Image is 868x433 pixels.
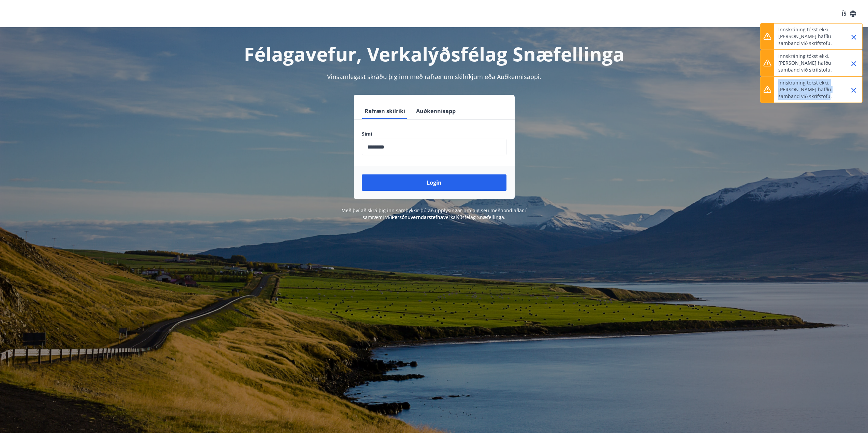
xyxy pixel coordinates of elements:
[362,130,506,137] label: Sími
[848,58,859,69] button: Close
[848,84,859,96] button: Close
[327,73,541,81] span: Vinsamlegast skráðu þig inn með rafrænum skilríkjum eða Auðkennisappi.
[362,103,408,119] button: Rafræn skilríki
[838,7,860,20] button: ÍS
[848,31,859,43] button: Close
[778,53,838,73] p: Innskráning tókst ekki. [PERSON_NAME] hafðu samband við skrifstofu.
[197,41,672,67] h1: Félagavefur, Verkalýðsfélag Snæfellinga
[778,26,838,47] p: Innskráning tókst ekki. [PERSON_NAME] hafðu samband við skrifstofu.
[413,103,458,119] button: Auðkennisapp
[392,214,443,220] a: Persónuverndarstefna
[778,79,838,100] p: Innskráning tókst ekki. [PERSON_NAME] hafðu samband við skrifstofu.
[341,207,527,220] span: Með því að skrá þig inn samþykkir þú að upplýsingar um þig séu meðhöndlaðar í samræmi við Verkalý...
[362,174,506,191] button: Login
